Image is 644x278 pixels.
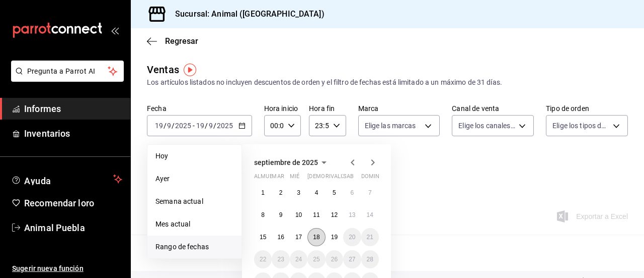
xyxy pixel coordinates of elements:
abbr: 24 de septiembre de 2025 [295,256,302,263]
font: 7 [368,189,372,196]
input: ---- [216,122,233,130]
font: 18 [313,234,319,241]
abbr: 12 de septiembre de 2025 [331,211,338,218]
button: Pregunta a Parrot AI [11,61,124,82]
button: 27 de septiembre de 2025 [343,250,361,268]
abbr: 5 de septiembre de 2025 [333,189,336,196]
font: Inventarios [24,128,70,139]
abbr: 23 de septiembre de 2025 [277,256,284,263]
button: Marcador de información sobre herramientas [184,64,196,76]
font: 8 [261,211,265,218]
input: -- [196,122,205,130]
font: [DEMOGRAPHIC_DATA] [307,173,367,180]
button: Regresar [147,36,198,46]
font: Elige los tipos de orden [552,122,625,130]
abbr: 26 de septiembre de 2025 [331,256,338,263]
font: 5 [333,189,336,196]
font: 11 [313,211,319,218]
font: Sugerir nueva función [12,264,84,272]
font: 21 [367,234,373,241]
font: 12 [331,211,338,218]
font: Marca [358,104,379,113]
button: 4 de septiembre de 2025 [307,184,325,202]
a: Pregunta a Parrot AI [7,73,124,84]
font: septiembre de 2025 [254,158,318,166]
abbr: 18 de septiembre de 2025 [313,234,319,241]
font: Los artículos listados no incluyen descuentos de orden y el filtro de fechas está limitado a un m... [147,78,502,86]
button: 28 de septiembre de 2025 [361,250,379,268]
button: 9 de septiembre de 2025 [272,206,289,224]
font: 16 [277,234,284,241]
font: mar [272,173,284,180]
button: abrir_cajón_menú [111,26,119,34]
font: dominio [361,173,385,180]
button: 17 de septiembre de 2025 [290,228,307,246]
abbr: 27 de septiembre de 2025 [349,256,355,263]
font: Tipo de orden [546,104,589,113]
button: 7 de septiembre de 2025 [361,184,379,202]
button: 11 de septiembre de 2025 [307,206,325,224]
abbr: 21 de septiembre de 2025 [367,234,373,241]
button: 18 de septiembre de 2025 [307,228,325,246]
abbr: 14 de septiembre de 2025 [367,211,373,218]
button: 25 de septiembre de 2025 [307,250,325,268]
font: 10 [295,211,302,218]
input: ---- [175,122,192,130]
font: Recomendar loro [24,198,94,208]
abbr: 4 de septiembre de 2025 [315,189,318,196]
font: 27 [349,256,355,263]
abbr: 3 de septiembre de 2025 [297,189,300,196]
font: Hoy [155,152,168,160]
button: 20 de septiembre de 2025 [343,228,361,246]
abbr: 6 de septiembre de 2025 [350,189,354,196]
input: -- [208,122,213,130]
abbr: 10 de septiembre de 2025 [295,211,302,218]
abbr: 8 de septiembre de 2025 [261,211,265,218]
font: Mes actual [155,220,190,228]
abbr: lunes [254,173,284,184]
font: 9 [279,211,283,218]
font: rivalizar [326,173,353,180]
font: 13 [349,211,355,218]
font: 20 [349,234,355,241]
abbr: 25 de septiembre de 2025 [313,256,319,263]
abbr: 17 de septiembre de 2025 [295,234,302,241]
font: 6 [350,189,354,196]
abbr: 7 de septiembre de 2025 [368,189,372,196]
button: septiembre de 2025 [254,156,330,169]
font: 24 [295,256,302,263]
button: 2 de septiembre de 2025 [272,184,289,202]
abbr: 19 de septiembre de 2025 [331,234,338,241]
button: 12 de septiembre de 2025 [326,206,343,224]
font: / [205,122,208,130]
button: 5 de septiembre de 2025 [326,184,343,202]
font: mié [290,173,299,180]
font: Rango de fechas [155,243,209,251]
abbr: martes [272,173,284,184]
abbr: 20 de septiembre de 2025 [349,234,355,241]
button: 16 de septiembre de 2025 [272,228,289,246]
button: 3 de septiembre de 2025 [290,184,307,202]
button: 22 de septiembre de 2025 [254,250,272,268]
button: 23 de septiembre de 2025 [272,250,289,268]
abbr: 16 de septiembre de 2025 [277,234,284,241]
font: Regresar [165,36,198,46]
abbr: 2 de septiembre de 2025 [279,189,283,196]
font: Ayer [155,175,170,183]
button: 14 de septiembre de 2025 [361,206,379,224]
abbr: domingo [361,173,385,184]
font: Hora inicio [264,104,298,113]
font: Elige los canales de venta [458,122,539,130]
button: 13 de septiembre de 2025 [343,206,361,224]
font: Elige las marcas [365,122,416,130]
font: sab [343,173,354,180]
font: 22 [260,256,266,263]
font: Sucursal: Animal ([GEOGRAPHIC_DATA]) [175,9,325,19]
abbr: 1 de septiembre de 2025 [261,189,265,196]
abbr: 13 de septiembre de 2025 [349,211,355,218]
button: 10 de septiembre de 2025 [290,206,307,224]
font: 17 [295,234,302,241]
button: 21 de septiembre de 2025 [361,228,379,246]
input: -- [167,122,172,130]
font: 3 [297,189,300,196]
